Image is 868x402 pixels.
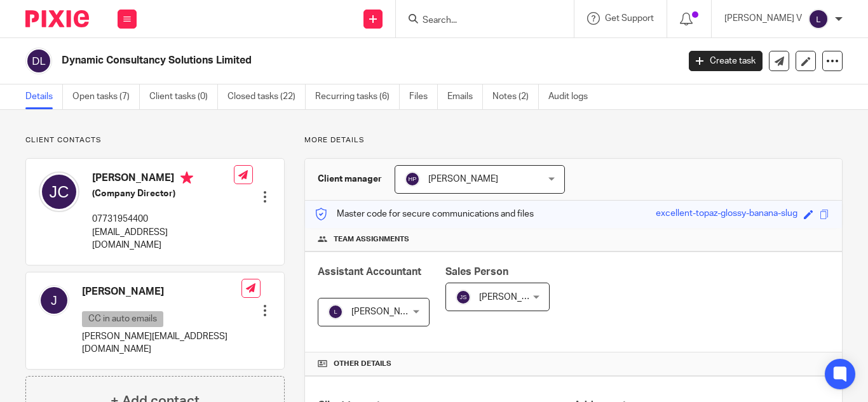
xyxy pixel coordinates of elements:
[82,330,241,356] p: [PERSON_NAME][EMAIL_ADDRESS][DOMAIN_NAME]
[808,9,829,29] img: svg%3E
[25,10,89,27] img: Pixie
[405,171,420,187] img: svg%3E
[605,14,654,23] span: Get Support
[62,54,548,67] h2: Dynamic Consultancy Solutions Limited
[315,84,400,109] a: Recurring tasks (6)
[92,226,234,252] p: [EMAIL_ADDRESS][DOMAIN_NAME]
[318,267,421,277] span: Assistant Accountant
[25,84,63,109] a: Details
[72,84,140,109] a: Open tasks (7)
[334,359,391,369] span: Other details
[328,304,343,319] img: svg%3E
[82,285,241,298] h4: [PERSON_NAME]
[92,187,234,200] h5: (Company Director)
[180,171,193,184] i: Primary
[227,84,306,109] a: Closed tasks (22)
[39,171,79,212] img: svg%3E
[315,208,534,220] p: Master code for secure communications and files
[656,207,797,222] div: excellent-topaz-glossy-banana-slug
[689,51,763,71] a: Create task
[548,84,597,109] a: Audit logs
[456,290,471,305] img: svg%3E
[318,173,382,185] h3: Client manager
[724,12,802,25] p: [PERSON_NAME] V
[92,171,234,187] h4: [PERSON_NAME]
[428,175,498,184] span: [PERSON_NAME]
[82,311,163,327] p: CC in auto emails
[304,135,843,145] p: More details
[149,84,218,109] a: Client tasks (0)
[334,234,409,245] span: Team assignments
[447,84,483,109] a: Emails
[409,84,438,109] a: Files
[492,84,539,109] a: Notes (2)
[421,15,536,27] input: Search
[479,293,549,302] span: [PERSON_NAME]
[25,135,285,145] p: Client contacts
[25,48,52,74] img: svg%3E
[39,285,69,316] img: svg%3E
[445,267,508,277] span: Sales Person
[351,307,429,316] span: [PERSON_NAME] V
[92,213,234,225] p: 07731954400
